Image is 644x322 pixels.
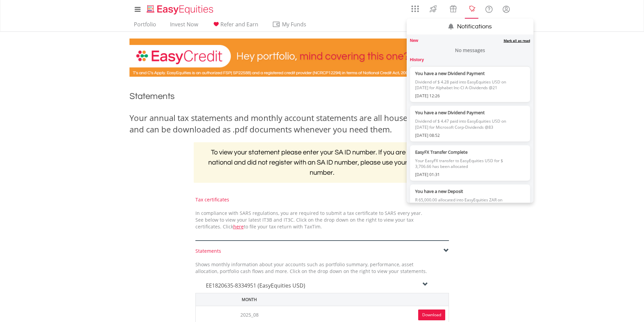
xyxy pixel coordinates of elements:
label: [DATE] 08:52 [415,132,514,138]
label: EasyFX Transfer Complete [415,149,514,155]
img: thrive-v2.svg [428,3,439,14]
span: In compliance with SARS regulations, you are required to submit a tax certificate to SARS every y... [195,210,422,230]
div: Your annual tax statements and monthly account statements are all housed conveniently on this pag... [129,112,515,135]
a: Portfolio [131,21,159,31]
div: Statements [195,248,449,254]
a: My Profile [498,2,515,17]
span: Dividend of $ 4.28 paid into EasyEquities USD on [DATE] for Alphabet Inc-Cl A-Dividends @21 [415,77,514,93]
div: Tax certificates [195,196,449,203]
span: Click to file your tax return with TaxTim. [223,223,322,230]
label: New notifications [410,38,419,44]
img: EasyCredit Promotion Banner [129,39,515,77]
a: Download [418,309,445,320]
span: Statements [129,92,175,101]
img: EasyEquities_Logo.png [145,4,216,15]
span: Dividend of $ 4.47 paid into EasyEquities USD on [DATE] for Microsoft Corp-Dividends @83 [415,116,514,132]
span: Refer and Earn [220,21,258,28]
a: here [233,223,244,230]
label: You have a new Dividend Payment [415,109,514,116]
h2: To view your statement please enter your SA ID number. If you are a foreign national and did not ... [194,142,451,183]
th: Month [195,293,303,306]
a: AppsGrid [407,2,423,13]
a: Vouchers [443,2,463,14]
div: Shows monthly information about your accounts such as portfolio summary, performance, asset alloc... [190,261,432,275]
img: grid-menu-icon.svg [411,5,419,13]
label: [DATE] 12:26 [415,93,514,99]
label: [DATE] 01:31 [415,172,514,177]
label: You have a new Dividend Payment [415,70,514,77]
a: Home page [144,2,216,15]
a: FAQ's and Support [480,2,498,15]
label: You have a new Deposit [415,188,514,195]
a: Refer and Earn [209,21,261,31]
span: R 65,000.00 allocated into EasyEquities ZAR on [DATE] for Bank Deposit [415,195,514,211]
a: Invest Now [167,21,201,31]
span: Your EasyFX transfer to EasyEquities USD for $ 3,706.66 has been allocated [415,155,514,172]
p: Notifications [457,19,492,31]
span: My Funds [272,20,316,29]
label: No messages [455,47,485,54]
a: Notifications [463,2,480,15]
img: vouchers-v2.svg [448,3,459,14]
a: Mark all unread notifications as read [504,38,530,43]
span: EE1820635-8334951 (EasyEquities USD) [206,282,305,289]
label: History heading [410,57,424,63]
